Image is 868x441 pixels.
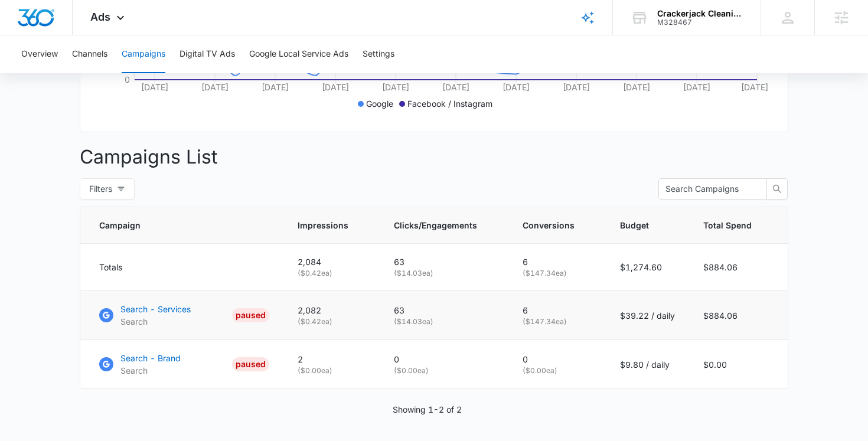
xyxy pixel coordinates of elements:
p: Campaigns List [80,143,788,171]
button: Overview [21,35,58,73]
tspan: [DATE] [262,82,289,92]
span: Budget [620,219,658,231]
a: Google AdsSearch - ServicesSearchPAUSED [99,303,269,328]
p: Google [366,97,393,110]
p: 6 [523,256,592,268]
button: Google Local Service Ads [249,35,348,73]
tspan: [DATE] [623,82,650,92]
div: v 4.0.25 [33,19,58,28]
p: 63 [394,256,494,268]
p: 0 [394,353,494,365]
tspan: [DATE] [442,82,469,92]
div: account name [657,9,743,18]
span: Ads [90,11,110,23]
img: website_grey.svg [19,31,28,40]
p: ( $0.42 ea) [298,316,366,327]
p: $1,274.60 [620,261,675,273]
img: tab_domain_overview_orange.svg [32,68,41,78]
p: Search [120,315,191,328]
button: Channels [72,35,107,73]
tspan: [DATE] [382,82,409,92]
td: $884.06 [689,244,788,291]
div: account id [657,18,743,27]
p: 0 [523,353,592,365]
img: Google Ads [99,357,113,371]
p: ( $14.03 ea) [394,316,494,327]
p: 63 [394,304,494,316]
button: Campaigns [122,35,165,73]
a: Google AdsSearch - BrandSearchPAUSED [99,352,269,377]
span: Campaign [99,219,252,231]
div: Domain: [DOMAIN_NAME] [31,31,130,40]
p: 6 [523,304,592,316]
td: $0.00 [689,340,788,389]
span: Total Spend [703,219,752,231]
tspan: 0 [125,74,130,84]
tspan: [DATE] [683,82,710,92]
p: ( $0.00 ea) [394,365,494,376]
img: tab_keywords_by_traffic_grey.svg [118,68,127,78]
p: Facebook / Instagram [407,97,492,110]
input: Search Campaigns [665,182,750,195]
tspan: [DATE] [502,82,530,92]
button: search [766,178,788,200]
img: logo_orange.svg [19,19,28,28]
tspan: [DATE] [741,82,768,92]
p: ( $0.42 ea) [298,268,366,279]
tspan: [DATE] [563,82,590,92]
p: Search - Services [120,303,191,315]
div: Keywords by Traffic [130,70,199,77]
img: Google Ads [99,308,113,322]
p: 2 [298,353,366,365]
p: ( $147.34 ea) [523,316,592,327]
tspan: [DATE] [322,82,349,92]
p: 2,084 [298,256,366,268]
button: Filters [80,178,135,200]
p: ( $147.34 ea) [523,268,592,279]
td: $884.06 [689,291,788,340]
p: Search - Brand [120,352,181,364]
p: ( $14.03 ea) [394,268,494,279]
span: Clicks/Engagements [394,219,477,231]
p: Showing 1-2 of 2 [393,403,462,416]
p: Search [120,364,181,377]
button: Digital TV Ads [180,35,235,73]
tspan: [DATE] [141,82,168,92]
p: ( $0.00 ea) [298,365,366,376]
div: PAUSED [232,308,269,322]
div: Totals [99,261,269,273]
span: search [767,184,787,194]
p: $9.80 / daily [620,358,675,371]
div: PAUSED [232,357,269,371]
p: 2,082 [298,304,366,316]
tspan: [DATE] [201,82,229,92]
span: Conversions [523,219,575,231]
span: Impressions [298,219,348,231]
div: Domain Overview [45,70,106,77]
span: Filters [89,182,112,195]
p: ( $0.00 ea) [523,365,592,376]
button: Settings [363,35,394,73]
p: $39.22 / daily [620,309,675,322]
